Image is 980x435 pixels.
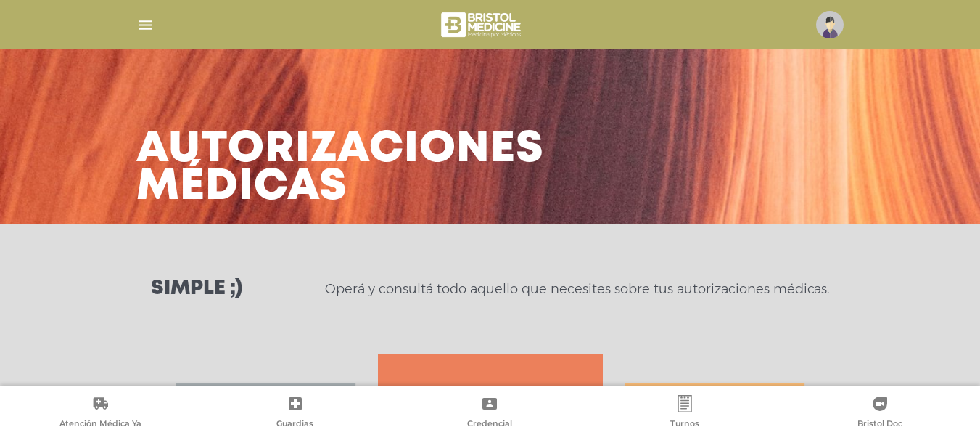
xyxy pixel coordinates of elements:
span: Credencial [467,418,512,431]
a: Atención Médica Ya [3,395,198,432]
img: Cober_menu-lines-white.svg [136,16,155,34]
h3: Autorizaciones médicas [136,131,544,206]
a: Bristol Doc [782,395,977,432]
a: Guardias [198,395,393,432]
a: Credencial [392,395,588,432]
a: Turnos [588,395,783,432]
span: Guardias [276,418,313,431]
img: profile-placeholder.svg [816,11,844,38]
span: Bristol Doc [857,418,902,431]
span: Turnos [670,418,699,431]
img: bristol-medicine-blanco.png [439,7,525,42]
span: Atención Médica Ya [59,418,141,431]
p: Operá y consultá todo aquello que necesites sobre tus autorizaciones médicas. [325,280,829,298]
h3: Simple ;) [151,279,242,299]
